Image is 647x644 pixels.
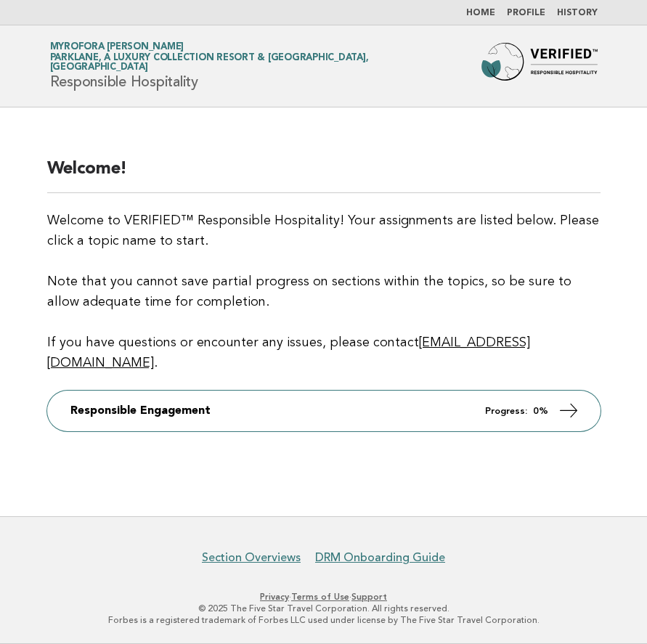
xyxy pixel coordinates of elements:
h1: Responsible Hospitality [50,43,458,89]
p: © 2025 The Five Star Travel Corporation. All rights reserved. [20,603,627,614]
img: Forbes Travel Guide [481,43,598,89]
a: DRM Onboarding Guide [315,550,445,565]
a: Profile [507,9,545,17]
a: History [557,9,598,17]
em: Progress: [485,407,527,416]
a: Privacy [260,592,289,602]
p: · · [20,591,627,603]
a: Home [466,9,495,17]
a: Terms of Use [291,592,349,602]
a: Myrofora [PERSON_NAME]Parklane, a Luxury Collection Resort & [GEOGRAPHIC_DATA], [GEOGRAPHIC_DATA] [50,42,458,72]
h2: Welcome! [47,158,601,193]
a: Responsible Engagement Progress: 0% [47,391,601,431]
p: Forbes is a registered trademark of Forbes LLC used under license by The Five Star Travel Corpora... [20,614,627,626]
strong: 0% [533,407,548,416]
a: Support [351,592,387,602]
p: Welcome to VERIFIED™ Responsible Hospitality! Your assignments are listed below. Please click a t... [47,211,601,373]
span: Parklane, a Luxury Collection Resort & [GEOGRAPHIC_DATA], [GEOGRAPHIC_DATA] [50,54,458,73]
a: Section Overviews [202,550,301,565]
